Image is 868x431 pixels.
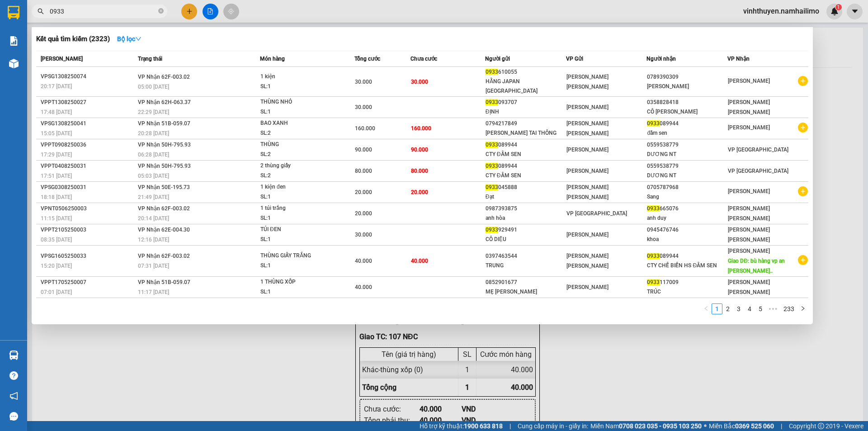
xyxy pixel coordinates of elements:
[647,225,727,235] div: 0945476746
[260,128,328,138] div: SL: 2
[486,67,566,77] div: 610055
[41,251,135,261] div: VPSG1605250033
[797,303,808,314] li: Next Page
[138,227,190,233] span: VP Nhận 62E-004.30
[728,227,770,243] span: [PERSON_NAME] [PERSON_NAME]
[260,277,328,287] div: 1 THÙNG XỐP
[647,171,727,180] div: DƯƠNG NT
[41,278,135,287] div: VPPT1705250007
[355,168,372,174] span: 80.000
[411,258,428,264] span: 40.000
[260,213,328,223] div: SL: 1
[766,303,780,314] li: Next 5 Pages
[36,34,110,44] h3: Kết quả tìm kiếm ( 2323 )
[260,97,328,107] div: THÙNG NHỎ
[86,19,159,29] div: vũ
[260,251,328,261] div: THÙNG GIẤY TRẮNG
[486,150,566,159] div: CTY ĐẦM SEN
[486,161,566,171] div: 089944
[260,56,285,62] span: Món hàng
[138,152,169,158] span: 06:28 [DATE]
[728,124,770,131] span: [PERSON_NAME]
[138,109,169,115] span: 22:29 [DATE]
[486,77,566,96] div: HẰNG JAPAN [GEOGRAPHIC_DATA]
[701,303,712,314] button: left
[41,56,83,62] span: [PERSON_NAME]
[260,204,328,213] div: 1 túi trắng
[780,303,797,314] li: 233
[138,205,190,212] span: VP Nhận 62F-003.02
[9,350,19,360] img: warehouse-icon
[411,125,431,132] span: 160.000
[86,8,159,19] div: VP Mũi Né
[712,303,722,314] li: 1
[138,120,190,127] span: VP Nhận 51B-059.07
[260,82,328,92] div: SL: 1
[766,303,780,314] span: •••
[260,161,328,171] div: 2 thùng giấy
[260,235,328,245] div: SL: 1
[647,107,727,117] div: CÔ [PERSON_NAME]
[647,119,727,128] div: 089944
[117,35,142,43] strong: Bộ lọc
[41,140,135,150] div: VPPT0908250036
[138,99,191,105] span: VP Nhận 62H-063.37
[712,304,722,314] a: 1
[9,36,19,46] img: solution-icon
[647,287,727,297] div: TRÚC
[138,173,169,179] span: 05:03 [DATE]
[8,39,80,50] div: Phi
[41,109,72,115] span: 17:48 [DATE]
[566,168,609,174] span: [PERSON_NAME]
[41,161,135,171] div: VPPT0408250031
[566,232,609,238] span: [PERSON_NAME]
[647,161,727,171] div: 0559538779
[566,120,609,137] span: [PERSON_NAME] [PERSON_NAME]
[41,183,135,192] div: VPSG0308250031
[647,192,727,202] div: Sang
[755,303,766,314] li: 5
[647,150,727,159] div: DƯƠNG NT
[566,184,609,200] span: [PERSON_NAME] [PERSON_NAME]
[728,248,770,254] span: [PERSON_NAME]
[486,225,566,235] div: 929491
[8,8,22,17] span: Gửi:
[723,304,733,314] a: 2
[486,99,498,105] span: 0933
[647,140,727,150] div: 0559538779
[41,119,135,128] div: VPSG1308250041
[566,74,609,90] span: [PERSON_NAME] [PERSON_NAME]
[260,287,328,297] div: SL: 1
[86,9,108,18] span: Nhận:
[355,210,372,217] span: 20.000
[647,128,727,138] div: đầm sen
[355,284,372,290] span: 40.000
[41,263,72,269] span: 15:20 [DATE]
[41,215,72,222] span: 11:15 [DATE]
[728,279,770,295] span: [PERSON_NAME] [PERSON_NAME]
[486,69,498,75] span: 0933
[647,120,660,127] span: 0933
[355,147,372,153] span: 90.000
[486,287,566,297] div: MẸ [PERSON_NAME]
[566,104,609,110] span: [PERSON_NAME]
[486,107,566,117] div: ĐỊNH
[411,147,428,153] span: 90.000
[158,8,164,14] span: close-circle
[728,168,788,174] span: VP [GEOGRAPHIC_DATA]
[8,50,80,62] div: 0902556009
[701,303,712,314] li: Previous Page
[728,78,770,84] span: [PERSON_NAME]
[41,204,135,213] div: VPNT0506250003
[9,392,18,400] span: notification
[798,186,808,196] span: plus-circle
[411,189,428,195] span: 20.000
[260,150,328,160] div: SL: 2
[260,118,328,128] div: BAO XANH
[138,56,162,62] span: Trạng thái
[411,79,428,85] span: 30.000
[41,173,72,179] span: 17:51 [DATE]
[9,412,18,421] span: message
[733,303,744,314] li: 3
[41,98,135,107] div: VPPT1308250027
